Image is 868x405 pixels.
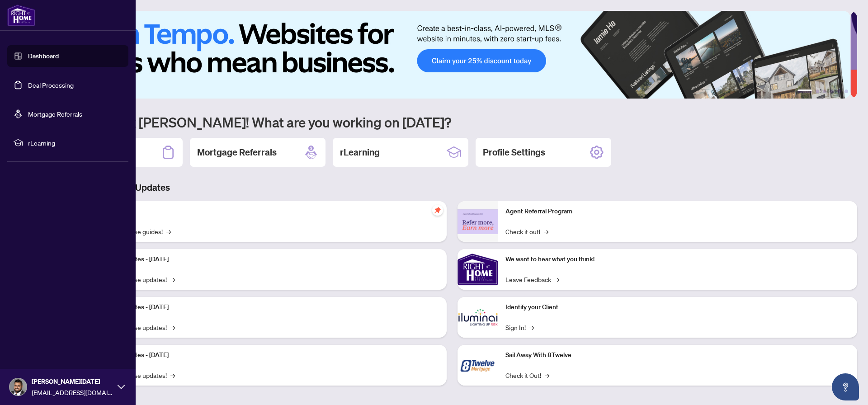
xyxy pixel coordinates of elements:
a: Check it out!→ [505,226,548,236]
a: Dashboard [28,52,59,60]
span: → [544,226,548,236]
img: logo [7,5,35,26]
img: We want to hear what you think! [458,249,498,290]
button: 6 [844,89,848,93]
a: Sign In!→ [505,322,534,332]
button: 3 [823,89,826,93]
a: Deal Processing [28,81,74,89]
h2: Profile Settings [483,146,545,159]
p: Identify your Client [505,302,850,312]
h1: Welcome back [PERSON_NAME]! What are you working on [DATE]? [47,113,857,131]
img: Identify your Client [458,297,498,338]
button: 5 [837,89,841,93]
span: → [170,274,175,284]
h3: Brokerage & Industry Updates [47,181,857,194]
a: Mortgage Referrals [28,110,82,118]
span: → [555,274,559,284]
img: Agent Referral Program [458,209,498,234]
img: Sail Away With 8Twelve [458,345,498,386]
span: [EMAIL_ADDRESS][DOMAIN_NAME] [32,387,113,397]
p: Platform Updates - [DATE] [95,254,439,264]
span: → [170,322,175,332]
button: 1 [797,89,812,93]
a: Check it Out!→ [505,370,549,380]
span: → [545,370,549,380]
h2: Mortgage Referrals [197,146,277,159]
p: Platform Updates - [DATE] [95,302,439,312]
span: → [166,226,171,236]
button: 4 [830,89,834,93]
h2: rLearning [340,146,380,159]
img: Profile Icon [9,378,27,396]
p: Platform Updates - [DATE] [95,350,439,360]
button: Open asap [832,373,859,400]
span: pushpin [432,205,443,216]
span: [PERSON_NAME][DATE] [32,377,113,386]
p: We want to hear what you think! [505,254,850,264]
p: Sail Away With 8Twelve [505,350,850,360]
img: Slide 0 [47,11,850,99]
button: 2 [816,89,819,93]
a: Leave Feedback→ [505,274,559,284]
span: → [529,322,534,332]
p: Self-Help [95,207,439,217]
p: Agent Referral Program [505,207,850,217]
span: → [170,370,175,380]
span: rLearning [28,138,122,148]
